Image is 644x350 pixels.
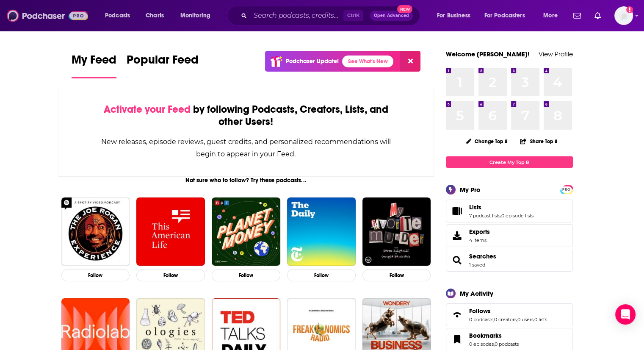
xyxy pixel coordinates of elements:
a: Popular Feed [127,53,199,78]
span: Lists [446,200,573,222]
img: My Favorite Murder with Karen Kilgariff and Georgia Hardstark [362,197,431,266]
input: Search podcasts, credits, & more... [250,9,343,22]
span: 4 items [469,237,490,243]
img: Podchaser - Follow, Share and Rate Podcasts [7,8,88,24]
span: New [397,5,412,13]
a: Follows [449,309,466,321]
img: The Joe Rogan Experience [61,197,130,266]
p: Podchaser Update! [286,58,339,65]
span: Podcasts [105,10,130,22]
a: Searches [469,253,496,260]
a: Lists [469,203,533,211]
div: Search podcasts, credits, & more... [235,6,428,25]
svg: Add a profile image [626,6,633,13]
span: Lists [469,203,481,211]
button: open menu [99,9,141,22]
button: open menu [174,9,221,22]
span: Charts [146,10,164,22]
a: Bookmarks [449,333,466,345]
a: Create My Top 8 [446,156,573,168]
img: User Profile [614,6,633,25]
span: Ctrl K [343,10,363,21]
span: Open Advanced [374,14,409,18]
span: Popular Feed [127,53,199,72]
a: 1 saved [469,262,485,268]
button: Follow [212,269,280,281]
span: Bookmarks [469,332,502,339]
img: The Daily [287,197,356,266]
span: Exports [469,228,490,236]
a: 0 podcasts [495,341,519,347]
span: , [517,317,517,322]
a: View Profile [539,50,573,58]
button: Change Top 8 [461,136,513,147]
img: This American Life [136,197,205,266]
div: Not sure who to follow? Try these podcasts... [58,177,434,184]
span: Monitoring [180,10,210,22]
a: Show notifications dropdown [591,8,604,23]
div: My Pro [460,186,481,194]
a: Welcome [PERSON_NAME]! [446,50,530,58]
div: by following Podcasts, Creators, Lists, and other Users! [101,103,392,128]
a: Charts [140,9,169,22]
span: For Business [437,10,470,22]
a: See What's New [342,56,393,67]
span: Activate your Feed [104,103,191,116]
a: 0 users [517,317,533,322]
span: Logged in as jinastanfill [614,6,633,25]
a: 0 podcasts [469,317,493,322]
div: Open Intercom Messenger [615,304,636,325]
a: PRO [561,186,572,192]
button: open menu [537,9,568,22]
button: Show profile menu [614,6,633,25]
button: open menu [431,9,481,22]
a: 0 episode lists [501,213,533,219]
button: open menu [479,9,537,22]
a: Bookmarks [469,332,519,339]
span: Exports [449,230,466,242]
a: Searches [449,254,466,266]
button: Follow [136,269,205,281]
span: Follows [469,307,491,315]
span: , [500,213,501,219]
div: My Activity [460,289,493,297]
span: , [494,341,495,347]
span: More [543,10,558,22]
img: Planet Money [212,197,280,266]
button: Share Top 8 [520,133,558,150]
a: Follows [469,307,547,315]
div: New releases, episode reviews, guest credits, and personalized recommendations will begin to appe... [101,136,392,160]
a: Lists [449,205,466,217]
a: 0 episodes [469,341,494,347]
button: Follow [362,269,431,281]
span: , [533,317,534,322]
a: 0 lists [534,317,547,322]
span: Follows [446,303,573,326]
button: Open AdvancedNew [370,11,413,21]
span: , [493,317,494,322]
a: Exports [446,224,573,247]
a: Show notifications dropdown [570,8,584,23]
a: 0 creators [494,317,517,322]
button: Follow [61,269,130,281]
span: Searches [446,249,573,272]
a: My Feed [72,53,116,78]
button: Follow [287,269,356,281]
span: My Feed [72,53,116,72]
span: PRO [561,186,572,193]
a: 7 podcast lists [469,213,500,219]
span: For Podcasters [484,10,525,22]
